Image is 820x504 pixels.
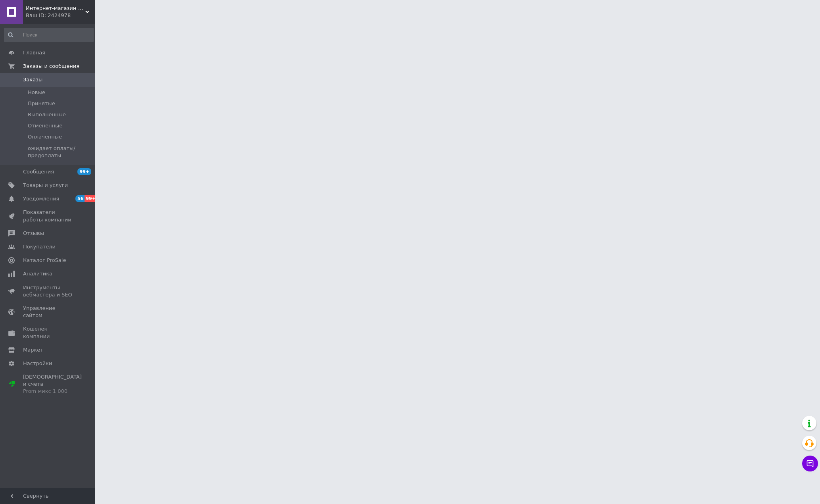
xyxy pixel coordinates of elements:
[28,111,66,118] span: Выполненные
[4,28,94,42] input: Поиск
[23,182,68,189] span: Товары и услуги
[23,168,54,175] span: Сообщения
[23,373,82,395] span: [DEMOGRAPHIC_DATA] и счета
[23,243,56,250] span: Покупатели
[23,270,52,277] span: Аналитика
[77,168,91,175] span: 99+
[23,325,73,340] span: Кошелек компании
[23,230,44,237] span: Отзывы
[28,145,93,159] span: ожидает оплаты/предоплаты
[23,257,66,264] span: Каталог ProSale
[23,49,45,56] span: Главная
[26,12,95,19] div: Ваш ID: 2424978
[85,195,98,202] span: 99+
[23,209,73,223] span: Показатели работы компании
[23,360,52,367] span: Настройки
[23,388,82,395] div: Prom микс 1 000
[28,100,55,107] span: Принятые
[28,89,45,96] span: Новые
[802,456,818,471] button: Чат с покупателем
[26,5,85,12] span: Интернет-магазин "Букин"
[23,63,79,70] span: Заказы и сообщения
[28,133,62,140] span: Оплаченные
[23,195,59,202] span: Уведомления
[23,284,73,298] span: Инструменты вебмастера и SEO
[28,122,62,129] span: Отмененные
[23,305,73,319] span: Управление сайтом
[23,346,43,354] span: Маркет
[75,195,85,202] span: 56
[23,76,42,83] span: Заказы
